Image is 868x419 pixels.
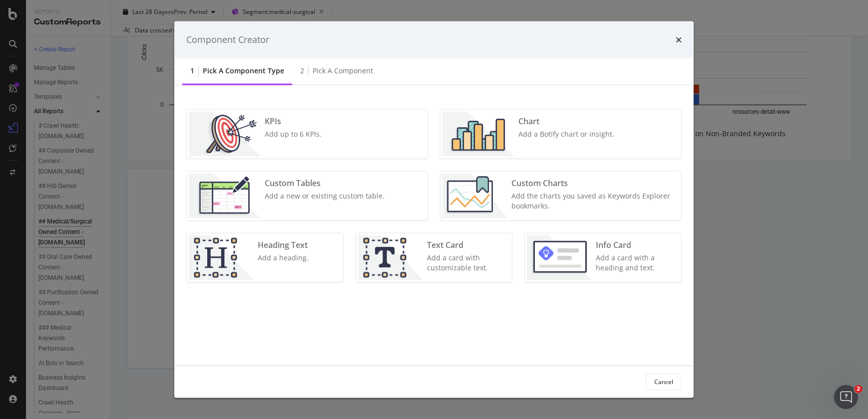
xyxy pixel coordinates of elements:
div: Heading Text [258,239,309,250]
img: CzM_nd8v.png [189,173,261,218]
div: Add a card with customizable text. [427,252,506,272]
div: Add a new or existing custom table. [265,191,385,201]
div: Info Card [596,239,675,250]
div: Text Card [427,239,506,250]
div: KPIs [265,115,322,127]
div: 1 [190,65,194,75]
div: 2 [300,65,304,75]
div: Pick a Component [313,65,373,75]
div: modal [174,21,694,398]
span: 2 [855,385,863,393]
div: Component Creator [186,33,269,46]
div: Custom Charts [511,177,675,189]
div: Add a heading. [258,252,309,262]
img: CIPqJSrR.png [358,235,423,280]
iframe: Intercom live chat [834,385,858,409]
button: Cancel [646,374,682,390]
div: Custom Tables [265,177,385,189]
div: Pick a Component type [203,65,284,75]
div: Chart [518,115,614,127]
img: BHjNRGjj.png [442,111,514,156]
div: times [676,33,682,46]
img: __UUOcd1.png [189,111,261,156]
div: Add the charts you saved as Keywords Explorer bookmarks. [511,191,675,210]
img: CtJ9-kHf.png [189,235,254,280]
div: Cancel [654,378,673,386]
div: Add a Botify chart or insight. [518,129,614,139]
div: Add up to 6 KPIs. [265,129,322,139]
img: Chdk0Fza.png [442,173,507,218]
div: Add a card with a heading and text. [596,252,675,272]
img: 9fcGIRyhgxRLRpur6FCk681sBQ4rDmX99LnU5EkywwAAAAAElFTkSuQmCC [527,235,592,280]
